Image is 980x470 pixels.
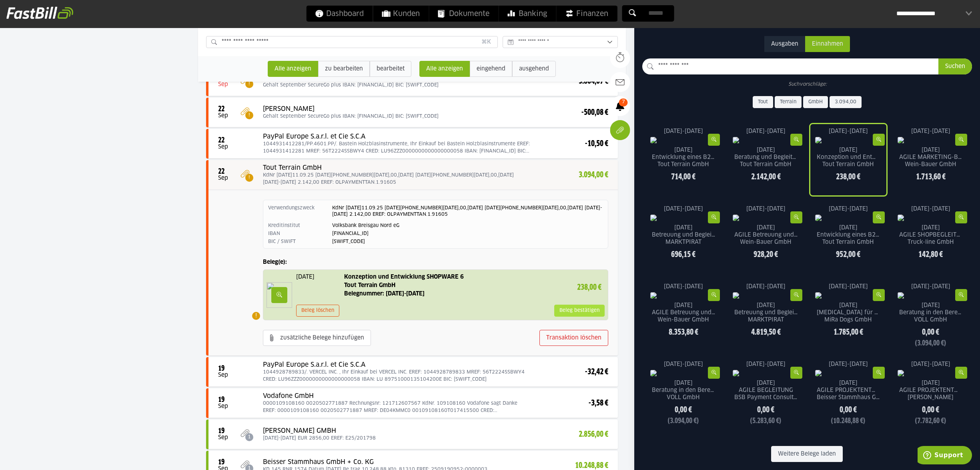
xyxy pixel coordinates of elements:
strong: (10.248,88 €) [831,418,866,425]
a: Banking [499,6,556,22]
span: 1 [245,433,253,441]
strong: 4.819,50 € [751,328,781,336]
p: Tout Terrain GmbH [344,281,547,290]
sl-radio-button: Einnahmen [805,36,850,52]
strong: 0,00 € [757,406,774,414]
div: Belege verwalten [610,120,630,140]
span: Banking [507,6,547,22]
p: AGILE MARKETING-BETREUUNG [899,154,962,161]
sl-button: Transaktion löschen [539,330,608,346]
p: Beisser Stammhaus GmbH & Co. KG [817,394,880,401]
p: AGILE SHOPBEGLEITUNG [899,231,962,239]
a: Finanzen [556,6,617,22]
p: VOLL GmbH [652,394,715,401]
p: [DATE]-[DATE] [898,360,964,370]
p: [DATE]-[DATE] [815,127,882,137]
img: paperclip.png [240,429,249,437]
p: AGILE Betreuung und Begleitung [734,231,798,239]
p: Betreuung und Begleitung [652,231,715,239]
dd: [FINANCIAL_ID] [332,231,603,237]
span: 7 [619,98,628,106]
img: fastbill_logo_white.png [6,6,73,19]
p: Konzeption und Entwicklung SHOPWARE 6 [817,154,880,161]
sl-button: zusätzliche Belege hinzufügen [263,330,371,346]
a: Kunden [373,6,429,22]
p: AGILE Betreuung und Begleitung [652,309,715,316]
p: Tout Terrain GmbH [817,161,880,168]
p: [DATE]-[DATE] [898,127,964,137]
p: Tout Terrain GmbH [817,239,880,246]
sl-radio-button: zu bearbeiten [318,61,370,77]
sl-button: Terrain [775,96,802,108]
strong: 714,00 € [671,173,695,181]
span: Dashboard [315,6,364,22]
p: [DATE]-[DATE] [650,283,717,292]
img: paperclip_orange.png [240,170,249,178]
p: AGILE PROJEKTENTWICKLUNG SHOPWARE 6 [817,387,880,394]
p: BSB Payment Consulting GmbH [734,394,798,401]
p: [DATE]-[DATE] [733,205,799,215]
strong: 952,00 € [836,251,860,259]
p: AGILE PROJEKTENTWICKLUNG SHOPWARE 6 [899,387,962,394]
p: Wein-Bauer GmbH [899,161,962,168]
p: [DATE]-[DATE] [733,360,799,370]
sl-radio-button: Alle anzeigen [268,61,318,77]
strong: (3.094,00 €) [915,340,946,347]
p: [DATE]-[DATE] [815,360,882,370]
img: paperclip_orange.png [240,107,249,115]
p: [DATE]-[DATE] [650,205,717,215]
sl-button: Tout [753,96,773,108]
dt: Verwendungszweck [268,205,332,221]
iframe: Öffnet ein Widget, in dem Sie weitere Informationen finden [918,446,972,466]
img: paperclip.png [240,460,249,468]
p: MiRa Dogs GmbH [817,316,880,323]
strong: 2.142,00 € [751,173,781,181]
strong: (3.094,00 €) [667,418,699,425]
p: [DATE]-[DATE] [815,283,882,292]
span: Kunden [382,6,420,22]
strong: 928,20 € [754,251,778,259]
img: 58316553001.jpg [267,282,292,308]
span: ! [245,80,253,88]
p: Truck-line GmbH [899,239,962,246]
strong: 0,00 € [840,406,857,414]
p: [DATE]-[DATE] [733,283,799,292]
p: 238,00 € [550,281,601,293]
span: Finanzen [565,6,608,22]
sl-button: 3.094,00 [830,96,862,108]
p: AGILE BEGLEITUNG [734,387,798,394]
p: Betreuung und Begleitung [734,309,798,316]
strong: 0,00 € [922,328,939,336]
p: [DATE]-[DATE] [650,360,717,370]
h4: Beleg(e): [263,258,608,266]
strong: 238,00 € [836,173,860,181]
p: MARKTPIRAT [652,239,715,246]
p: Entwicklung eines B2B-Portals [652,154,715,161]
p: [DATE]-[DATE] [898,205,964,215]
span: [DATE]-[DATE] [386,291,425,297]
strong: 0,00 € [675,406,692,414]
p: [DATE]-[DATE] [815,205,882,215]
p: [DATE]-[DATE] [733,127,799,137]
p: Beratung und Begleitung MARKETING [734,154,798,161]
p: Beratung in den Bereichen Performance und SEO | [PERSON_NAME] [899,309,962,316]
strong: 696,15 € [671,251,695,259]
sl-radio-button: Ausgaben [764,36,805,52]
dd: KdNr [DATE]11.09.25 [DATE][PHONE_NUMBER][DATE],00,[DATE] [DATE][PHONE_NUMBER][DATE],00,[DATE] [DA... [332,205,603,218]
a: 7 [610,96,630,116]
span: Belegnummer: [344,291,384,297]
label: Suchvorschläge: [788,81,827,88]
p: [DATE]-[DATE] [650,127,717,137]
strong: 0,00 € [922,406,939,414]
sl-radio-button: Alle anzeigen [419,61,470,77]
p: Beratung in den Bereichen Performance und SEO | AMMI-Dogs [652,387,715,394]
p: Tout Terrain GmbH [734,161,798,168]
sl-button: GmbH [803,96,828,108]
sl-button: Beleg bestätigen [554,305,605,317]
p: Tout Terrain GmbH [652,161,715,168]
sl-radio-button: ausgehend [512,61,556,77]
sl-button: Weitere Belege laden [771,446,843,462]
sl-radio-button: eingehend [470,61,512,77]
p: Konzeption und Entwicklung SHOPWARE 6 [344,273,547,281]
